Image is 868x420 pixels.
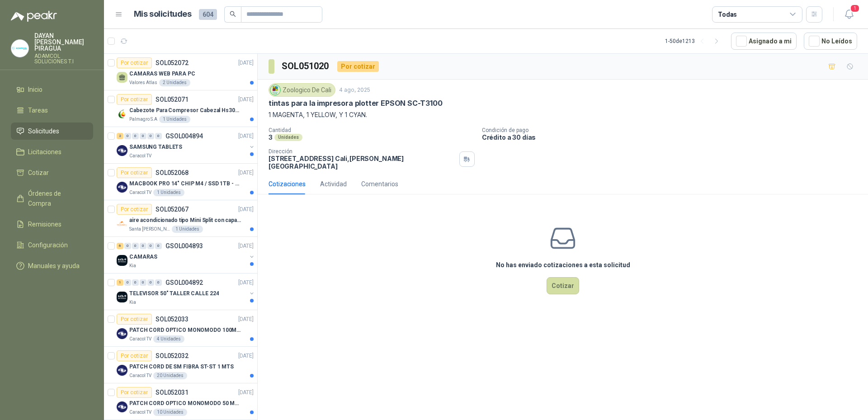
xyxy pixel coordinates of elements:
[11,11,57,22] img: Logo peakr
[104,310,257,347] a: Por cotizarSOL052033[DATE] Company LogoPATCH CORD OPTICO MONOMODO 100MTSCaracol TV4 Unidades
[238,169,254,177] p: [DATE]
[155,243,162,249] div: 0
[117,241,255,269] a: 6 0 0 0 0 0 GSOL004893[DATE] Company LogoCAMARASKia
[117,328,127,339] img: Company Logo
[140,243,146,249] div: 0
[841,6,857,23] button: 1
[28,219,61,229] span: Remisiones
[129,399,242,408] p: PATCH CORD OPTICO MONOMODO 50 MTS
[11,143,93,160] a: Licitaciones
[117,365,127,376] img: Company Logo
[129,179,242,188] p: MACBOOK PRO 14" CHIP M4 / SSD 1TB - 24 GB RAM
[117,350,152,361] div: Por cotizar
[11,81,93,98] a: Inicio
[129,226,170,233] p: Santa [PERSON_NAME]
[165,279,203,286] p: GSOL004892
[147,243,154,249] div: 0
[129,363,234,371] p: PATCH CORD DE SM FIBRA ST-ST 1 MTS
[155,133,162,139] div: 0
[199,9,217,20] span: 604
[104,90,257,127] a: Por cotizarSOL052071[DATE] Company LogoCabezote Para Compresor Cabezal Hs3065a Nuevo Marca 3hpPal...
[153,335,184,343] div: 4 Unidades
[11,102,93,119] a: Tareas
[104,200,257,237] a: Por cotizarSOL052067[DATE] Company Logoaire acondicionado tipo Mini Split con capacidad de 12000 ...
[361,179,398,189] div: Comentarios
[117,314,152,325] div: Por cotizar
[156,316,189,322] p: SOL052033
[117,182,127,193] img: Company Logo
[117,387,152,398] div: Por cotizar
[117,94,152,105] div: Por cotizar
[124,133,131,139] div: 0
[496,260,630,270] h3: No has enviado cotizaciones a esta solicitud
[132,133,139,139] div: 0
[117,218,127,229] img: Company Logo
[129,289,219,298] p: TELEVISOR 50" TALLER CALLE 224
[129,253,157,261] p: CAMARAS
[28,85,42,94] span: Inicio
[238,59,254,67] p: [DATE]
[117,277,255,306] a: 1 0 0 0 0 0 GSOL004892[DATE] Company LogoTELEVISOR 50" TALLER CALLE 224Kia
[117,131,255,160] a: 2 0 0 0 0 0 GSOL004894[DATE] Company LogoSAMSUNG TABLETSCaracol TV
[282,59,330,73] h3: SOL051020
[132,279,139,286] div: 0
[238,95,254,104] p: [DATE]
[129,79,157,86] p: Valores Atlas
[238,205,254,214] p: [DATE]
[165,243,203,249] p: GSOL004893
[28,189,85,208] span: Órdenes de Compra
[238,132,254,141] p: [DATE]
[339,86,370,94] p: 4 ago, 2025
[804,33,857,50] button: No Leídos
[129,143,182,151] p: SAMSUNG TABLETS
[156,206,189,212] p: SOL052067
[129,326,242,335] p: PATCH CORD OPTICO MONOMODO 100MTS
[104,164,257,200] a: Por cotizarSOL052068[DATE] Company LogoMACBOOK PRO 14" CHIP M4 / SSD 1TB - 24 GB RAMCaracol TV1 U...
[129,70,195,78] p: CAMARAS WEB PARA PC
[129,299,136,306] p: Kia
[156,60,189,66] p: SOL052072
[11,216,93,233] a: Remisiones
[28,126,59,136] span: Solicitudes
[134,8,192,21] h1: Mis solicitudes
[269,110,857,120] p: 1 MAGENTA, 1 YELLOW, Y 1 CYAN.
[104,347,257,383] a: Por cotizarSOL052032[DATE] Company LogoPATCH CORD DE SM FIBRA ST-ST 1 MTSCaracol TV20 Unidades
[129,372,151,379] p: Caracol TV
[731,33,797,50] button: Asignado a mi
[28,240,68,250] span: Configuración
[124,279,131,286] div: 0
[850,4,860,13] span: 1
[147,133,154,139] div: 0
[230,11,236,17] span: search
[11,257,93,274] a: Manuales y ayuda
[11,236,93,254] a: Configuración
[153,189,184,196] div: 1 Unidades
[34,53,93,64] p: ADAMCOL SOLUCIONES T.I
[269,99,443,108] p: tintas para la impresora plotter EPSON SC-T3100
[270,85,280,95] img: Company Logo
[117,109,127,119] img: Company Logo
[140,133,146,139] div: 0
[269,127,475,133] p: Cantidad
[269,133,273,141] p: 3
[34,33,93,52] p: DAYAN [PERSON_NAME] PIRAGUA
[665,34,724,48] div: 1 - 50 de 1213
[269,148,456,155] p: Dirección
[238,315,254,324] p: [DATE]
[159,116,190,123] div: 1 Unidades
[129,116,157,123] p: Palmagro S.A
[238,278,254,287] p: [DATE]
[11,123,93,140] a: Solicitudes
[11,185,93,212] a: Órdenes de Compra
[140,279,146,286] div: 0
[482,133,864,141] p: Crédito a 30 días
[238,388,254,397] p: [DATE]
[238,242,254,250] p: [DATE]
[11,164,93,181] a: Cotizar
[11,40,28,57] img: Company Logo
[238,352,254,360] p: [DATE]
[117,243,123,249] div: 6
[124,243,131,249] div: 0
[718,9,737,19] div: Todas
[274,134,302,141] div: Unidades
